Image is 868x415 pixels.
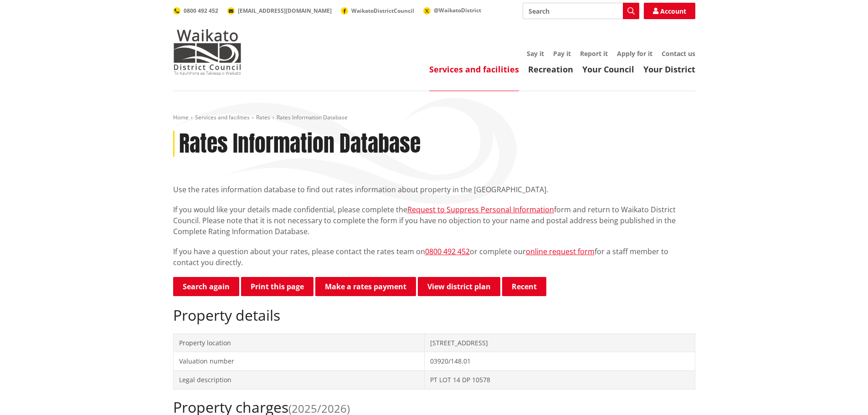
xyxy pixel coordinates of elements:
[173,184,695,195] p: Use the rates information database to find out rates information about property in the [GEOGRAPHI...
[425,370,695,389] td: PT LOT 14 DP 10578
[173,29,241,75] img: Waikato District Council - Te Kaunihera aa Takiwaa o Waikato
[173,307,695,324] h2: Property details
[315,277,416,296] a: Make a rates payment
[227,7,332,15] a: [EMAIL_ADDRESS][DOMAIN_NAME]
[173,7,218,15] a: 0800 492 452
[429,64,519,75] a: Services and facilities
[527,49,544,58] a: Say it
[173,204,695,237] p: If you would like your details made confidential, please complete the form and return to Waikato ...
[553,49,571,58] a: Pay it
[407,205,554,215] a: Request to Suppress Personal Information
[351,7,414,15] span: WaikatoDistrictCouncil
[241,277,313,296] button: Print this page
[434,6,481,14] span: @WaikatoDistrict
[173,114,695,122] nav: breadcrumb
[173,113,189,121] a: Home
[425,333,695,352] td: [STREET_ADDRESS]
[523,3,639,19] input: Search input
[173,246,695,268] p: If you have a question about your rates, please contact the rates team on or complete our for a s...
[173,352,425,371] td: Valuation number
[256,113,270,121] a: Rates
[184,7,218,15] span: 0800 492 452
[173,277,239,296] a: Search again
[341,7,414,15] a: WaikatoDistrictCouncil
[526,246,595,256] a: online request form
[644,3,695,19] a: Account
[173,333,425,352] td: Property location
[423,6,481,14] a: @WaikatoDistrict
[643,64,695,75] a: Your District
[195,113,250,121] a: Services and facilities
[617,49,652,58] a: Apply for it
[528,64,573,75] a: Recreation
[662,49,695,58] a: Contact us
[238,7,332,15] span: [EMAIL_ADDRESS][DOMAIN_NAME]
[418,277,500,296] a: View district plan
[425,352,695,371] td: 03920/148.01
[582,64,634,75] a: Your Council
[277,113,348,121] span: Rates Information Database
[173,370,425,389] td: Legal description
[580,49,608,58] a: Report it
[179,131,421,157] h1: Rates Information Database
[425,246,470,256] a: 0800 492 452
[502,277,546,296] button: Recent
